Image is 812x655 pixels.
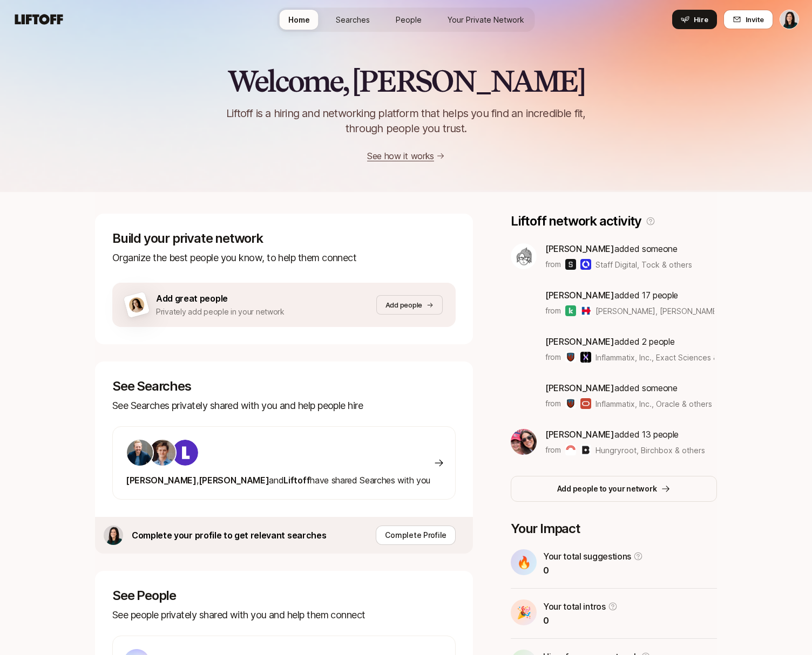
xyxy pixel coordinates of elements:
a: Your Private Network [439,10,533,30]
img: Hungryroot [565,445,576,455]
a: Searches [327,10,378,30]
img: Inflammatix, Inc. [565,398,576,409]
span: Hire [694,14,708,25]
p: Privately add people in your network [156,305,285,318]
span: Inflammatix, Inc., Exact Sciences & others [596,353,743,362]
p: Liftoff is a hiring and networking platform that helps you find an incredible fit, through people... [213,106,599,136]
p: See people privately shared with you and help them connect [112,608,456,623]
p: Liftoff network activity [511,214,641,229]
button: Invite [723,10,773,29]
span: [PERSON_NAME] [545,243,614,254]
span: Inflammatix, Inc., Oracle & others [596,398,712,410]
p: from [545,351,561,364]
p: See Searches privately shared with you and help people hire [112,398,456,413]
span: [PERSON_NAME] [545,383,614,393]
span: , [197,475,199,486]
p: Your Impact [511,521,717,536]
div: 🔥 [511,549,537,575]
p: Complete Profile [385,529,446,542]
button: Add people to your network [511,476,717,502]
a: See how it works [367,151,434,161]
p: Organize the best people you know, to help them connect [112,250,456,265]
p: Add people [385,299,422,310]
img: ACg8ocKIuO9-sklR2KvA8ZVJz4iZ_g9wtBiQREC3t8A94l4CTg=s160-c [172,440,198,466]
img: ACg8ocLS2l1zMprXYdipp7mfi5ZAPgYYEnnfB-SEFN0Ix-QHc6UIcGI=s160-c [127,440,153,466]
p: Add great people [156,291,285,305]
p: from [545,444,561,456]
button: Add people [376,295,443,315]
p: from [545,304,561,317]
img: Exact Sciences [580,352,591,363]
span: Invite [746,14,764,25]
img: woman-on-brown-bg.png [127,296,146,314]
p: added 17 people [545,288,714,302]
h2: Welcome, [PERSON_NAME] [227,65,585,97]
button: Eleanor Morgan [780,10,799,29]
span: People [396,14,422,25]
p: See People [112,588,456,603]
img: Inflammatix, Inc. [565,352,576,363]
span: [PERSON_NAME] [545,290,614,301]
span: [PERSON_NAME], [PERSON_NAME] for America & others [596,305,714,317]
img: 784e1609_4053_45be_a1f2_0ec4c459700a.jpg [511,243,537,269]
p: added 13 people [545,427,705,441]
button: Hire [672,10,717,29]
a: People [387,10,430,30]
span: Liftoff [283,475,310,486]
p: Add people to your network [557,482,657,495]
span: [PERSON_NAME] [199,475,269,486]
span: [PERSON_NAME] [545,336,614,347]
p: 0 [543,563,643,577]
img: 7eae97f6_67e1_41d3_8b2c_5868bb422597.jpg [511,429,537,455]
span: Hungryroot, Birchbox & others [596,445,705,456]
p: added someone [545,242,692,256]
img: Hillary for America [580,305,591,316]
div: 🎉 [511,599,537,625]
p: Your total intros [543,599,606,613]
p: Your total suggestions [543,549,631,563]
span: [PERSON_NAME] [126,475,197,486]
span: have shared Searches with you [126,475,430,486]
p: added someone [545,381,712,395]
p: See Searches [112,379,456,394]
span: [PERSON_NAME] [545,429,614,440]
p: from [545,258,561,271]
img: Oracle [580,398,591,409]
p: Complete your profile to get relevant searches [132,528,326,542]
img: Eleanor Morgan [780,10,799,29]
span: Your Private Network [448,14,524,25]
button: Complete Profile [376,526,456,545]
span: Searches [336,14,370,25]
img: Tock [580,259,591,270]
p: from [545,397,561,410]
span: Staff Digital, Tock & others [596,259,692,270]
span: and [269,475,283,486]
a: Home [280,10,319,30]
img: Birchbox [580,445,591,455]
p: Build your private network [112,231,456,246]
img: 4a9db8b1_a928_4c3b_b6b3_637aca108a75.jfif [104,526,123,545]
img: Kiva [565,305,576,316]
img: 3263d9e2_344a_4053_b33f_6d0678704667.jpg [150,440,175,466]
p: added 2 people [545,335,714,349]
span: Home [288,14,310,25]
p: 0 [543,613,618,627]
img: Staff Digital [565,259,576,270]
